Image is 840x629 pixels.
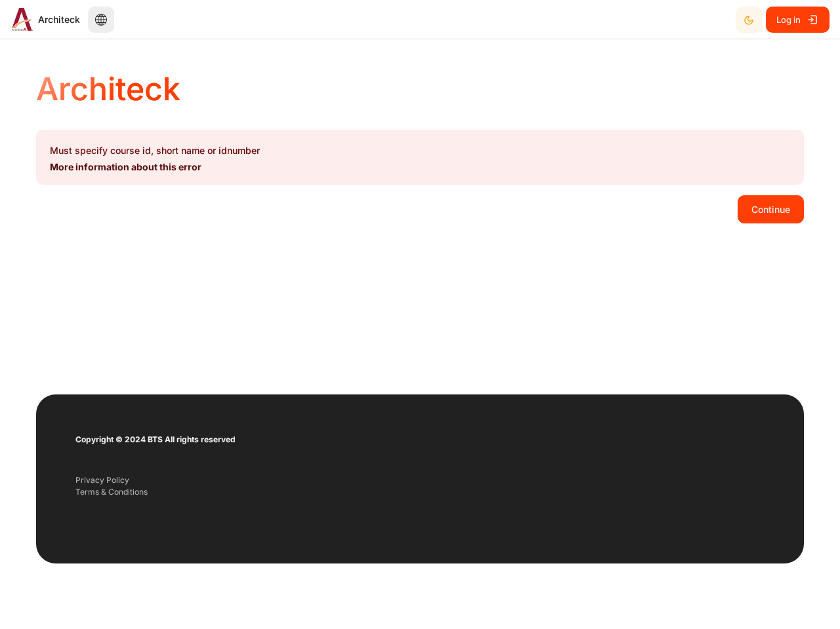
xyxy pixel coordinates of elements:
[736,7,762,33] button: Light Mode Dark Mode
[50,161,201,172] a: More information about this error
[75,434,236,444] strong: Copyright © 2024 BTS All rights reserved
[88,7,114,33] button: Languages
[737,6,761,33] div: Dark Mode
[36,69,180,109] h1: Architeck
[75,475,129,485] a: Privacy Policy
[738,195,804,223] button: Continue
[766,7,829,33] a: Log in
[75,487,148,497] a: Terms & Conditions
[7,8,80,31] a: Architeck Architeck
[38,12,80,26] span: Architeck
[12,8,33,31] img: Architeck
[50,143,790,157] p: Must specify course id, short name or idnumber
[776,8,801,31] span: Log in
